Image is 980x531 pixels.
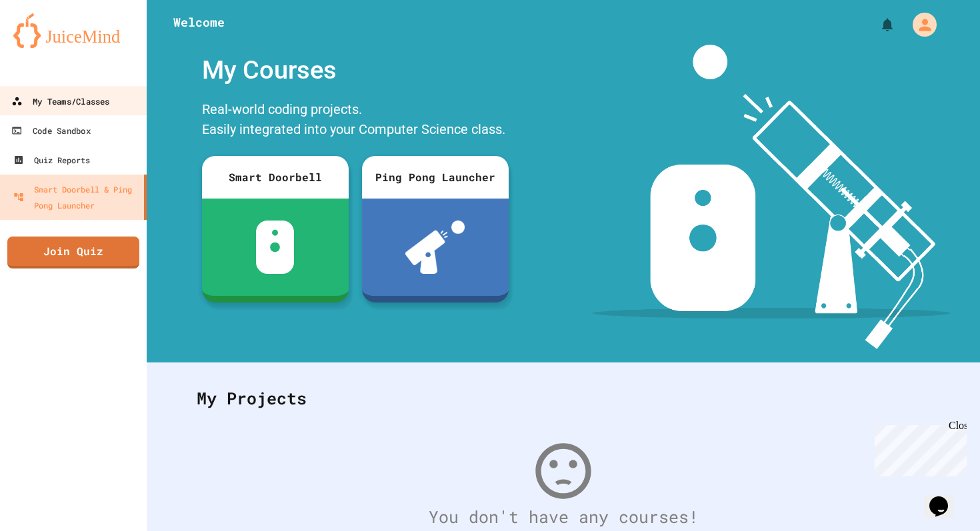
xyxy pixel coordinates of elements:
[256,221,294,274] img: sdb-white.svg
[202,156,349,199] div: Smart Doorbell
[183,504,943,530] div: You don't have any courses!
[11,93,109,110] div: My Teams/Classes
[855,13,899,36] div: My Notifications
[869,420,967,476] iframe: chat widget
[195,45,515,96] div: My Courses
[13,152,90,168] div: Quiz Reports
[183,372,943,424] div: My Projects
[13,181,139,213] div: Smart Doorbell & Ping Pong Launcher
[195,96,515,146] div: Real-world coding projects. Easily integrated into your Computer Science class.
[405,221,465,274] img: ppl-with-ball.png
[593,45,950,349] img: banner-image-my-projects.png
[5,5,92,85] div: Chat with us now!Close
[11,123,91,139] div: Code Sandbox
[13,13,133,48] img: logo-orange.svg
[7,237,139,268] a: Join Quiz
[362,156,509,199] div: Ping Pong Launcher
[924,478,967,518] iframe: chat widget
[899,9,940,40] div: My Account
